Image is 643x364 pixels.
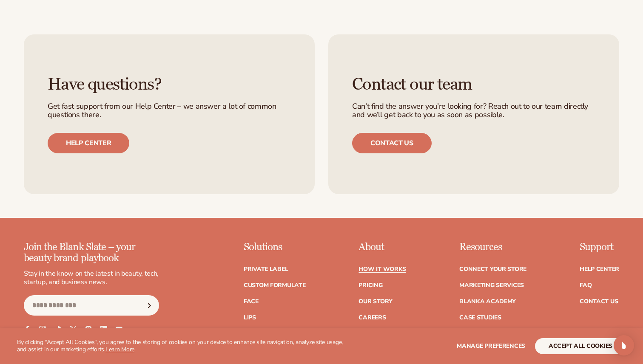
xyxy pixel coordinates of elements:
[244,266,288,272] a: Private label
[105,345,134,353] a: Learn More
[17,339,349,353] p: By clicking "Accept All Cookies", you agree to the storing of cookies on your device to enhance s...
[459,299,516,305] a: Blanka Academy
[358,242,406,253] p: About
[352,102,595,119] p: Can’t find the answer you’re looking for? Reach out to our team directly and we’ll get back to yo...
[48,133,129,153] a: Help center
[352,75,595,94] h3: Contact our team
[459,266,526,272] a: Connect your store
[358,315,386,321] a: Careers
[457,338,525,354] button: Manage preferences
[24,242,159,264] p: Join the Blank Slate – your beauty brand playbook
[244,242,306,253] p: Solutions
[459,315,501,321] a: Case Studies
[358,299,392,305] a: Our Story
[48,75,291,94] h3: Have questions?
[580,282,592,288] a: FAQ
[352,133,432,153] a: Contact us
[244,315,256,321] a: Lips
[457,342,525,350] span: Manage preferences
[580,242,619,253] p: Support
[48,102,291,119] p: Get fast support from our Help Center – we answer a lot of common questions there.
[140,295,159,316] button: Subscribe
[244,282,306,288] a: Custom formulate
[580,266,619,272] a: Help Center
[358,266,406,272] a: How It Works
[535,338,626,354] button: accept all cookies
[244,299,259,305] a: Face
[459,282,524,288] a: Marketing services
[614,335,634,356] div: Open Intercom Messenger
[459,242,526,253] p: Resources
[24,269,159,287] p: Stay in the know on the latest in beauty, tech, startup, and business news.
[580,299,618,305] a: Contact Us
[358,282,382,288] a: Pricing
